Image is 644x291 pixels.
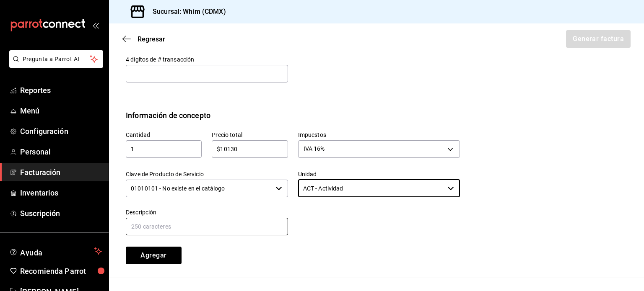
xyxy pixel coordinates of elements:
[126,209,288,215] label: Descripción
[20,246,91,256] span: Ayuda
[6,61,103,70] a: Pregunta a Parrot AI
[20,167,102,178] span: Facturación
[20,208,102,219] span: Suscripción
[298,131,460,137] label: Impuestos
[126,171,288,177] label: Clave de Producto de Servicio
[126,131,202,137] label: Cantidad
[9,50,103,68] button: Pregunta a Parrot AI
[126,110,210,121] div: Información de concepto
[126,247,182,264] button: Agregar
[20,146,102,157] span: Personal
[20,126,102,137] span: Configuración
[122,35,165,43] button: Regresar
[126,56,288,62] label: 4 dígitos de # transacción
[20,187,102,198] span: Inventarios
[298,171,460,177] label: Unidad
[298,180,444,197] input: Elige una opción
[23,55,90,64] span: Pregunta a Parrot AI
[212,144,288,154] input: $0.00
[146,7,226,17] h3: Sucursal: Whim (CDMX)
[126,218,288,235] input: 250 caracteres
[304,144,325,153] span: IVA 16%
[138,35,165,43] span: Regresar
[212,131,288,137] label: Precio total
[20,85,102,96] span: Reportes
[20,265,102,277] span: Recomienda Parrot
[92,22,99,28] button: open_drawer_menu
[20,105,102,116] span: Menú
[126,180,272,197] input: Elige una opción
